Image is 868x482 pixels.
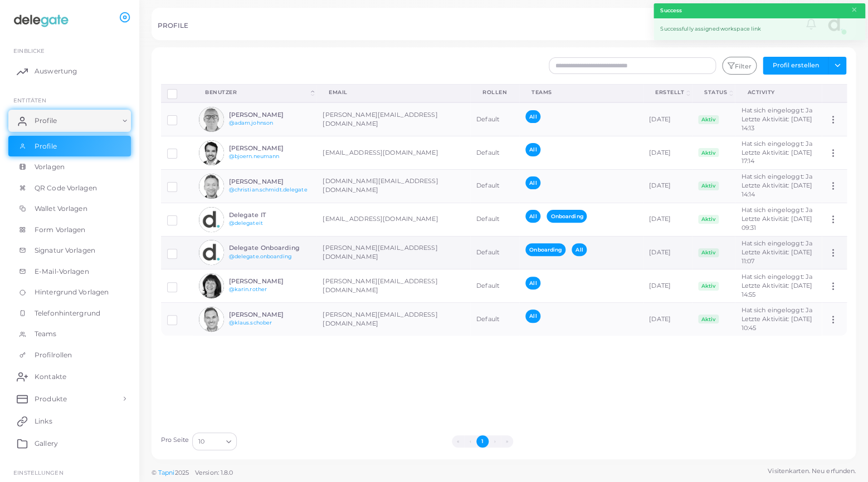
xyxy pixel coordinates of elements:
span: Gallery [35,439,58,449]
span: Aktiv [698,148,719,157]
a: Hintergrund Vorlagen [8,282,131,303]
span: All [525,176,540,189]
span: Teams [35,329,57,339]
th: Action [822,84,846,102]
td: [DATE] [643,102,692,136]
td: Default [470,203,519,236]
a: Links [8,410,131,432]
div: Teams [531,88,631,96]
a: @adam.johnson [229,120,273,126]
span: 2025 [174,468,188,478]
h5: PROFILE [158,22,188,29]
span: All [525,210,540,223]
a: Vorlagen [8,156,131,178]
span: Onboarding [525,243,565,256]
span: Onboarding [547,210,587,223]
th: Row-selection [161,84,193,102]
a: Produkte [8,387,131,410]
span: Kontakte [35,372,66,382]
a: Profilrollen [8,345,131,366]
button: Close [851,4,858,16]
span: Letzte Aktivität: [DATE] 11:07 [741,248,812,265]
span: Signatur Vorlagen [35,245,95,255]
div: Email [329,88,458,96]
div: Erstellt [655,88,684,96]
a: @klaus.schober [229,319,272,326]
span: Profile [35,141,57,151]
a: Telefonhintergrund [8,303,131,324]
span: 10 [198,436,204,447]
span: Hat sich eingeloggt: Ja [741,306,812,314]
td: [DATE] [643,269,692,303]
td: Default [470,102,519,136]
div: Successfully assigned workspace link [654,18,865,40]
span: Form Vorlagen [35,225,85,235]
h6: Delegate Onboarding [229,244,311,252]
span: All [525,110,540,123]
h6: [PERSON_NAME] [229,145,311,152]
td: [EMAIL_ADDRESS][DOMAIN_NAME] [316,136,470,170]
div: Status [704,88,727,96]
span: Letzte Aktivität: [DATE] 09:31 [741,215,812,232]
span: Letzte Aktivität: [DATE] 14:14 [741,181,812,198]
span: Produkte [35,394,67,404]
h6: [PERSON_NAME] [229,111,311,119]
span: Letzte Aktivität: [DATE] 17:14 [741,149,812,165]
div: Search for option [192,432,237,450]
td: [DATE] [643,136,692,170]
span: Hintergrund Vorlagen [35,287,109,297]
span: All [525,277,540,289]
span: Profile [35,116,57,126]
span: Aktiv [698,282,719,291]
img: avatar [199,174,224,199]
span: QR Code Vorlagen [35,183,97,193]
a: @delegate.onboarding [229,253,291,259]
strong: Success [660,7,682,14]
td: [DATE] [643,303,692,336]
td: [PERSON_NAME][EMAIL_ADDRESS][DOMAIN_NAME] [316,269,470,303]
a: Gallery [8,432,131,454]
span: Vorlagen [35,162,65,172]
img: avatar [199,240,224,265]
img: avatar [199,107,224,132]
span: Aktiv [698,181,719,190]
div: activity [747,88,810,96]
a: @bjoern.neumann [229,153,280,159]
span: Einstellungen [13,469,63,476]
div: Benutzer [205,88,309,96]
span: ENTITÄTEN [13,97,46,104]
span: Hat sich eingeloggt: Ja [741,106,812,114]
span: Aktiv [698,115,719,124]
span: Letzte Aktivität: [DATE] 10:45 [741,315,812,332]
ul: Pagination [240,435,725,447]
td: [DATE] [643,236,692,269]
a: Auswertung [8,60,131,82]
a: Form Vorlagen [8,219,131,240]
img: avatar [199,140,224,165]
a: QR Code Vorlagen [8,178,131,199]
td: [PERSON_NAME][EMAIL_ADDRESS][DOMAIN_NAME] [316,236,470,269]
span: Profilrollen [35,350,72,360]
span: Letzte Aktivität: [DATE] 14:13 [741,115,812,132]
td: [DATE] [643,169,692,203]
span: Hat sich eingeloggt: Ja [741,239,812,247]
h6: [PERSON_NAME] [229,178,311,185]
h6: [PERSON_NAME] [229,278,311,285]
td: [PERSON_NAME][EMAIL_ADDRESS][DOMAIN_NAME] [316,303,470,336]
span: Hat sich eingeloggt: Ja [741,173,812,180]
a: Tapni [158,469,175,476]
span: EINBLICKE [13,47,45,54]
label: Pro Seite [161,436,189,445]
span: © [152,468,233,478]
span: Aktiv [698,248,719,257]
td: [PERSON_NAME][EMAIL_ADDRESS][DOMAIN_NAME] [316,102,470,136]
span: All [525,143,540,156]
div: Rollen [482,88,507,96]
img: logo [10,11,72,31]
button: Go to page 1 [476,435,489,447]
td: [EMAIL_ADDRESS][DOMAIN_NAME] [316,203,470,236]
td: Default [470,136,519,170]
img: avatar [199,207,224,232]
td: Default [470,169,519,203]
span: Version: 1.8.0 [195,469,233,476]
